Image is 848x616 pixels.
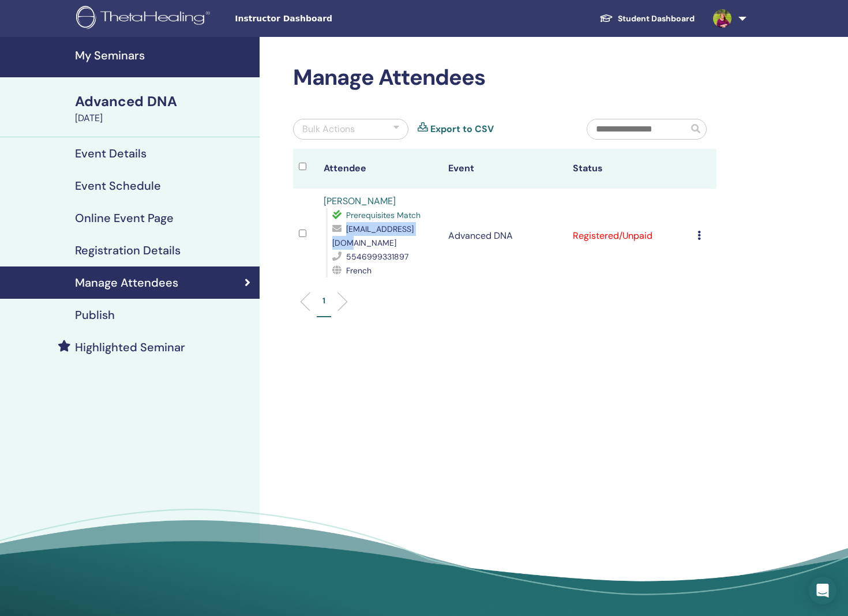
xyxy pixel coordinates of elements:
a: Advanced DNA[DATE] [68,92,260,125]
h4: My Seminars [75,48,253,62]
img: graduation-cap-white.svg [599,13,613,23]
div: Open Intercom Messenger [809,577,836,604]
span: French [346,265,372,276]
td: Advanced DNA [442,189,567,283]
th: Status [567,149,692,189]
span: [EMAIL_ADDRESS][DOMAIN_NAME] [332,224,414,248]
span: Instructor Dashboard [235,13,408,25]
img: default.jpg [713,9,731,28]
h4: Event Schedule [75,179,161,193]
div: Advanced DNA [75,92,253,111]
h4: Online Event Page [75,211,174,225]
h4: Manage Attendees [75,276,178,290]
th: Event [442,149,567,189]
img: logo.png [76,6,214,32]
span: Prerequisites Match [346,210,421,220]
div: Bulk Actions [302,122,355,136]
h4: Highlighted Seminar [75,340,185,354]
a: Student Dashboard [590,8,704,29]
a: Export to CSV [430,122,494,136]
h4: Registration Details [75,243,181,257]
h4: Publish [75,308,115,322]
div: [DATE] [75,111,253,125]
p: 1 [322,295,325,307]
th: Attendee [318,149,442,189]
span: 5546999331897 [346,251,408,262]
h4: Event Details [75,147,147,160]
a: [PERSON_NAME] [324,195,396,207]
h2: Manage Attendees [293,65,716,91]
